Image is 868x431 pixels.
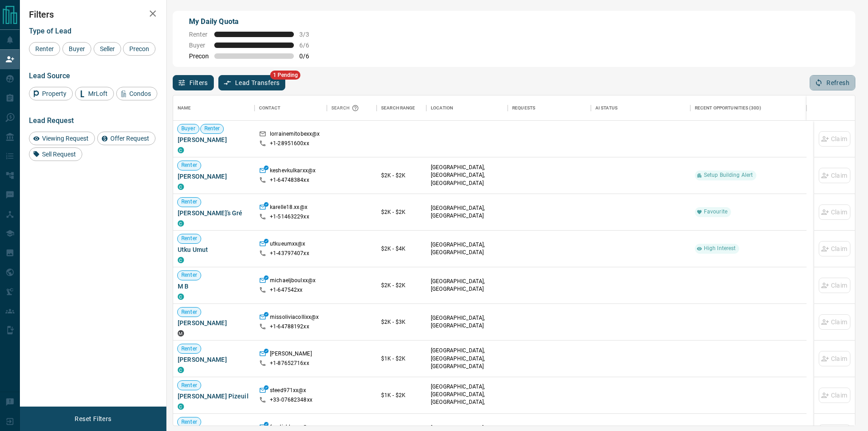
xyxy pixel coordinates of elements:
p: $1K - $2K [381,355,422,363]
span: Setup Building Alert [700,171,757,179]
span: 6 / 6 [299,42,319,49]
span: MrLoft [85,90,111,97]
p: [PERSON_NAME] [270,350,312,360]
span: [PERSON_NAME] [178,135,250,144]
span: 0 / 6 [299,52,319,60]
div: MrLoft [75,87,114,100]
div: mrloft.ca [178,330,184,336]
div: AI Status [595,95,618,121]
p: [GEOGRAPHIC_DATA], [GEOGRAPHIC_DATA], [GEOGRAPHIC_DATA] [431,164,503,187]
span: [PERSON_NAME] [178,318,250,327]
span: Renter [178,345,201,353]
p: $1K - $2K [381,391,422,399]
span: Property [39,90,70,97]
div: Requests [508,95,591,121]
div: Recent Opportunities (30d) [695,95,761,121]
p: keshevkulkarxx@x [270,167,316,176]
p: [GEOGRAPHIC_DATA], [GEOGRAPHIC_DATA] [431,241,503,256]
span: 1 Pending [270,71,301,80]
p: $2K - $4K [381,245,422,253]
span: Offer Request [107,135,152,142]
span: Renter [178,161,201,169]
h2: Filters [29,9,157,20]
button: Refresh [810,75,855,90]
div: condos.ca [178,403,184,410]
div: Search [331,95,361,121]
div: Precon [123,42,156,56]
div: Name [173,95,255,121]
span: Renter [178,382,201,389]
div: condos.ca [178,184,184,190]
span: Lead Source [29,71,70,80]
div: Seller [94,42,121,56]
span: Renter [178,308,201,316]
p: [GEOGRAPHIC_DATA], [GEOGRAPHIC_DATA] [431,278,503,293]
div: AI Status [591,95,690,121]
span: High Interest [700,245,740,252]
div: Offer Request [97,132,156,145]
p: michaeljboulxx@x [270,277,316,286]
span: Lead Request [29,116,74,125]
p: $2K - $2K [381,281,422,289]
p: missoliviacollixx@x [270,313,319,323]
span: Buyer [189,42,209,49]
p: +33- 07682348xx [270,396,312,404]
div: condos.ca [178,367,184,373]
p: +1- 64748384xx [270,176,309,184]
p: +1- 647542xx [270,286,302,294]
button: Reset Filters [69,411,117,426]
span: Renter [178,235,201,242]
p: utkueumxx@x [270,240,305,250]
p: [GEOGRAPHIC_DATA], [GEOGRAPHIC_DATA], [GEOGRAPHIC_DATA] [431,347,503,370]
div: Name [178,95,191,121]
div: Recent Opportunities (30d) [690,95,807,121]
div: Contact [255,95,327,121]
div: condos.ca [178,147,184,153]
span: Renter [178,198,201,206]
div: Search Range [381,95,415,121]
div: Search Range [377,95,426,121]
p: lorrainemitobexx@x [270,130,320,140]
button: Filters [173,75,214,90]
span: Precon [189,52,209,60]
span: Renter [178,271,201,279]
div: condos.ca [178,257,184,263]
p: [GEOGRAPHIC_DATA], [GEOGRAPHIC_DATA] [431,314,503,330]
div: Condos [116,87,157,100]
span: [PERSON_NAME]’s Gré [178,208,250,218]
div: condos.ca [178,220,184,227]
span: Buyer [66,45,88,52]
div: Location [426,95,508,121]
div: Buyer [62,42,91,56]
div: Property [29,87,73,100]
span: Precon [126,45,152,52]
div: Renter [29,42,60,56]
p: $2K - $2K [381,171,422,180]
span: [PERSON_NAME] Pizeuil [178,392,250,401]
span: Viewing Request [39,135,92,142]
p: karelle18.xx@x [270,204,307,213]
span: Buyer [178,125,199,133]
p: $2K - $2K [381,208,422,216]
p: steed971xx@x [270,387,307,396]
div: Viewing Request [29,132,95,145]
div: Contact [259,95,280,121]
span: M B [178,282,250,291]
p: +1- 51463229xx [270,213,309,221]
p: [GEOGRAPHIC_DATA], [GEOGRAPHIC_DATA], [GEOGRAPHIC_DATA], [GEOGRAPHIC_DATA] [431,383,503,414]
span: Renter [32,45,57,52]
span: [PERSON_NAME] [178,172,250,181]
div: Location [431,95,453,121]
span: Renter [178,418,201,426]
div: condos.ca [178,294,184,300]
span: [PERSON_NAME] [178,355,250,364]
span: Sell Request [39,151,79,158]
span: Renter [201,125,224,133]
span: Condos [126,90,154,97]
span: Utku Umut [178,245,250,254]
p: +1- 43797407xx [270,250,309,257]
p: My Daily Quota [189,16,319,27]
p: $2K - $3K [381,318,422,326]
p: +1- 28951600xx [270,140,309,147]
span: 3 / 3 [299,31,319,38]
